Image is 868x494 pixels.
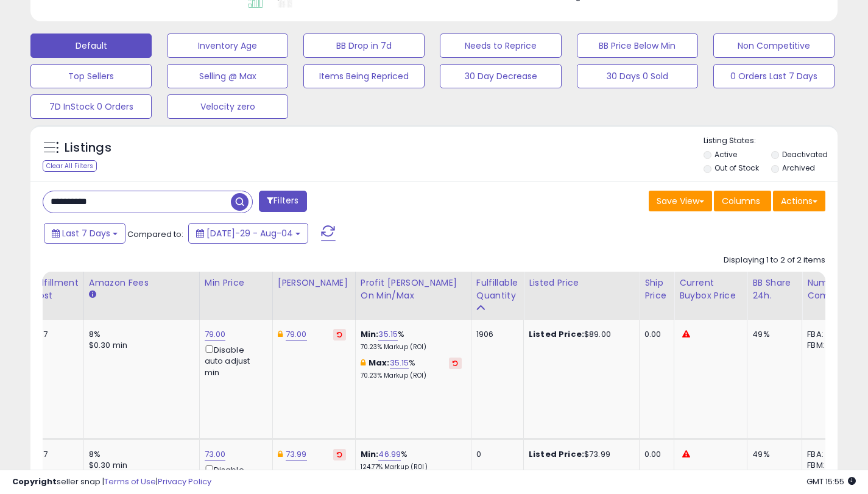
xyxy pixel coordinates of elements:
button: 30 Days 0 Sold [577,64,698,88]
div: Clear All Filters [43,160,97,172]
label: Archived [782,163,815,173]
div: seller snap | | [12,476,211,488]
div: 5.37 [32,449,74,460]
div: % [361,449,462,471]
button: Columns [714,191,771,211]
p: 70.23% Markup (ROI) [361,372,462,380]
th: The percentage added to the cost of goods (COGS) that forms the calculator for Min & Max prices. [355,272,471,320]
div: FBM: 0 [807,340,847,351]
a: 73.00 [205,448,226,460]
label: Active [715,149,737,160]
div: 8% [89,329,190,340]
i: This overrides the store level Dynamic Max Price for this listing [278,330,283,338]
span: 2025-08-12 15:55 GMT [806,476,856,487]
div: % [361,329,462,351]
div: Fulfillable Quantity [476,277,518,302]
b: Listed Price: [529,328,584,340]
button: BB Price Below Min [577,34,698,58]
span: [DATE]-29 - Aug-04 [206,227,293,239]
button: Save View [649,191,712,211]
strong: Copyright [12,476,57,487]
span: Compared to: [127,228,183,240]
div: BB Share 24h. [752,277,797,302]
div: 1906 [476,329,514,340]
a: 73.99 [286,448,307,460]
div: Profit [PERSON_NAME] on Min/Max [361,277,466,302]
i: Revert to store-level Dynamic Max Price [337,331,342,337]
button: Top Sellers [30,64,152,88]
div: Min Price [205,277,267,289]
div: Amazon Fees [89,277,194,289]
div: 0 [476,449,514,460]
p: Listing States: [704,135,838,147]
i: Revert to store-level Max Markup [453,360,458,366]
div: 0.00 [644,449,665,460]
button: Items Being Repriced [303,64,425,88]
button: 0 Orders Last 7 Days [713,64,834,88]
button: Selling @ Max [167,64,288,88]
div: $0.30 min [89,340,190,351]
button: Velocity zero [167,94,288,119]
div: Num of Comp. [807,277,852,302]
div: $89.00 [529,329,630,340]
a: 79.00 [286,328,307,341]
div: Fulfillment Cost [32,277,79,302]
div: 8% [89,449,190,460]
p: 70.23% Markup (ROI) [361,343,462,351]
div: $73.99 [529,449,630,460]
button: Filters [259,191,306,212]
div: 49% [752,449,792,460]
a: 46.99 [378,448,401,460]
div: % [361,358,462,380]
small: Amazon Fees. [89,289,96,300]
button: Actions [773,191,825,211]
b: Listed Price: [529,448,584,460]
div: FBA: 0 [807,449,847,460]
div: Displaying 1 to 2 of 2 items [724,255,825,266]
i: This overrides the store level max markup for this listing [361,359,365,367]
div: [PERSON_NAME] [278,277,350,289]
button: [DATE]-29 - Aug-04 [188,223,308,244]
div: 49% [752,329,792,340]
div: 0.00 [644,329,665,340]
button: 30 Day Decrease [440,64,561,88]
h5: Listings [65,139,111,157]
button: Non Competitive [713,34,834,58]
label: Out of Stock [715,163,759,173]
div: Ship Price [644,277,669,302]
a: Privacy Policy [158,476,211,487]
div: Listed Price [529,277,634,289]
span: Columns [722,195,760,207]
div: Current Buybox Price [679,277,742,302]
button: Needs to Reprice [440,34,561,58]
span: Last 7 Days [62,227,110,239]
a: 35.15 [378,328,398,341]
button: Last 7 Days [44,223,125,244]
a: 35.15 [390,357,409,369]
div: 5.37 [32,329,74,340]
button: BB Drop in 7d [303,34,425,58]
button: 7D InStock 0 Orders [30,94,152,119]
b: Min: [361,328,379,340]
b: Min: [361,448,379,460]
button: Default [30,34,152,58]
a: Terms of Use [104,476,156,487]
div: FBA: 0 [807,329,847,340]
label: Deactivated [782,149,828,160]
button: Inventory Age [167,34,288,58]
a: 79.00 [205,328,226,341]
div: Disable auto adjust min [205,343,263,378]
b: Max: [369,357,390,369]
